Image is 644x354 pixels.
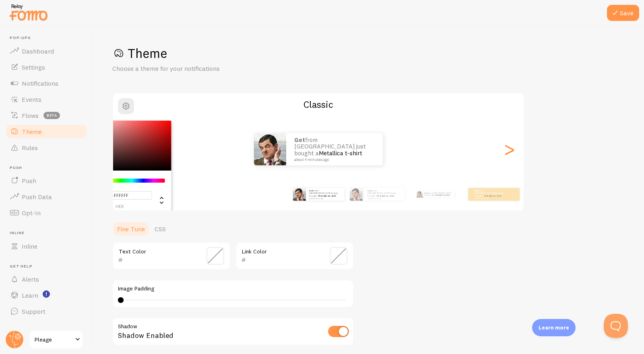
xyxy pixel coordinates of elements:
[10,264,88,269] span: Get Help
[118,285,348,292] label: Image Padding
[5,173,88,189] a: Push
[5,59,88,75] a: Settings
[152,191,165,209] div: Change another color definition
[5,43,88,59] a: Dashboard
[5,238,88,254] a: Inline
[475,198,506,199] small: about 4 minutes ago
[254,133,286,165] img: Fomo
[5,189,88,205] a: Push Data
[604,314,628,338] iframe: Help Scout Beacon - Open
[10,165,88,171] span: Push
[22,111,39,119] span: Flows
[5,107,88,123] a: Flows beta
[309,189,341,199] p: from [GEOGRAPHIC_DATA] just bought a
[416,191,423,198] img: Fomo
[484,194,502,198] a: Metallica t-shirt
[5,287,88,303] a: Learn
[113,98,524,111] h2: Classic
[309,189,314,192] strong: get
[112,64,305,73] p: Choose a theme for your notifications
[22,209,41,217] span: Opt-In
[22,144,38,152] span: Rules
[350,188,363,201] img: Fomo
[377,194,394,198] a: Metallica t-shirt
[319,149,362,157] a: Metallica t-shirt
[475,189,507,199] p: from [GEOGRAPHIC_DATA] just bought a
[22,63,45,71] span: Settings
[35,335,73,344] span: Pleage
[319,194,336,198] a: Metallica t-shirt
[294,136,305,144] strong: get
[5,123,88,140] a: Theme
[367,189,401,199] p: from [GEOGRAPHIC_DATA] just bought a
[10,35,88,41] span: Pop-ups
[5,271,88,287] a: Alerts
[436,194,450,196] a: Metallica t-shirt
[22,307,45,315] span: Support
[112,45,625,62] h1: Theme
[294,158,372,162] small: about 4 minutes ago
[504,120,514,178] div: Next slide
[81,121,171,214] div: Chrome color picker
[5,205,88,221] a: Opt-In
[22,275,39,283] span: Alerts
[112,317,354,347] div: Shadow Enabled
[112,221,150,237] a: Fine Tune
[22,128,42,136] span: Theme
[309,198,341,199] small: about 4 minutes ago
[22,193,52,201] span: Push Data
[43,112,60,119] span: beta
[43,290,50,298] svg: <p>Watch New Feature Tutorials!</p>
[22,95,41,103] span: Events
[29,330,83,349] a: Pleage
[22,291,38,299] span: Learn
[22,177,36,185] span: Push
[22,47,54,55] span: Dashboard
[150,221,171,237] a: CSS
[5,75,88,91] a: Notifications
[5,303,88,319] a: Support
[539,324,569,331] p: Learn more
[5,140,88,156] a: Rules
[424,191,451,198] p: from [GEOGRAPHIC_DATA] just bought a
[367,198,400,199] small: about 4 minutes ago
[293,188,306,201] img: Fomo
[424,192,428,194] strong: get
[294,137,375,162] p: from [GEOGRAPHIC_DATA] just bought a
[367,189,372,192] strong: get
[475,189,479,192] strong: get
[87,204,152,209] span: hex
[532,319,576,336] div: Learn more
[5,91,88,107] a: Events
[8,2,49,23] img: fomo-relay-logo-orange.svg
[22,242,37,250] span: Inline
[22,79,58,87] span: Notifications
[10,231,88,236] span: Inline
